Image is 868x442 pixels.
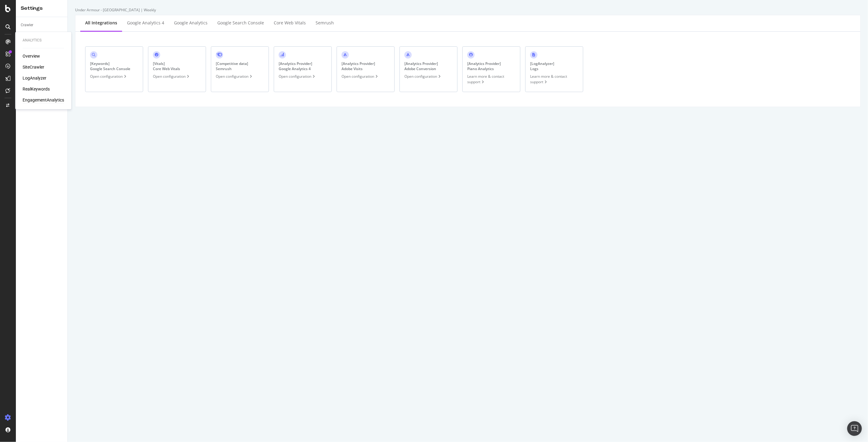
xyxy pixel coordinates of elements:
a: Crawler [21,22,63,28]
div: Open configuration [216,74,253,79]
div: Google Analytics [174,20,208,26]
div: Under Armour - [GEOGRAPHIC_DATA] | Weekly [75,7,861,12]
div: Open configuration [404,74,442,79]
div: [ Analytics Provider ] Adobe Visits [342,61,375,71]
div: Learn more & contact support [530,74,578,84]
div: Semrush [316,20,334,26]
a: LogAnalyzer [23,75,46,81]
div: Open Intercom Messenger [847,421,862,436]
div: Settings [21,5,63,12]
div: Analytics [23,38,64,43]
div: [ Vitals ] Core Web Vitals [153,61,180,71]
div: [ Analytics Provider ] Google Analytics 4 [279,61,312,71]
div: Open configuration [342,74,379,79]
a: Keywords [21,31,63,37]
div: All integrations [85,20,117,26]
div: [ LogAnalyzer ] Logs [530,61,554,71]
div: Keywords [21,31,37,37]
div: [ Analytics Provider ] Adobe Conversion [404,61,438,71]
div: Crawler [21,22,33,28]
div: Open configuration [153,74,190,79]
div: Open configuration [279,74,316,79]
div: [ Analytics Provider ] Piano Analytics [467,61,501,71]
a: SiteCrawler [23,64,44,70]
div: Google Search Console [217,20,264,26]
div: [ Competitive data ] Semrush [216,61,248,71]
a: Overview [23,53,40,59]
div: Google Analytics 4 [127,20,164,26]
div: Core Web Vitals [274,20,306,26]
a: EngagementAnalytics [23,97,64,103]
a: RealKeywords [23,86,50,92]
div: [ Keywords ] Google Search Console [90,61,130,71]
div: Open configuration [90,74,128,79]
div: Learn more & contact support [467,74,515,84]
